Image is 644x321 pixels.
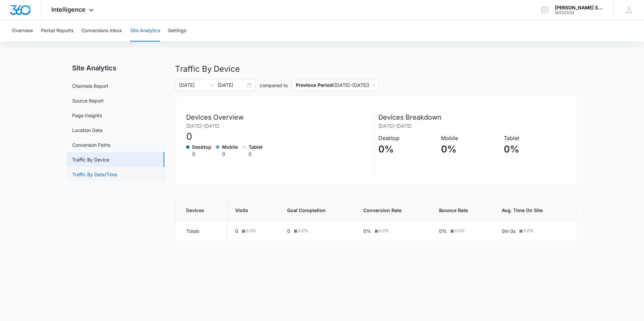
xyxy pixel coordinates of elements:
[502,207,566,214] span: Avg. Time On Site
[186,207,219,214] span: Devices
[186,129,267,143] div: 0
[363,228,423,235] div: 0%
[249,150,263,157] div: 0
[218,81,246,89] input: End date
[363,207,423,214] span: Conversion Rate
[518,228,534,234] div: 0.0 %
[555,5,604,10] div: account name
[210,82,215,88] span: swap-right
[287,207,347,214] span: Goal Completion
[186,122,267,129] p: [DATE] – [DATE]
[222,150,238,157] div: 0
[439,207,486,214] span: Bounce Rate
[72,97,104,104] a: Source Report
[82,20,122,42] button: Conversions Inbox
[504,134,562,142] p: Tablet
[504,142,562,156] p: 0%
[67,63,164,73] h2: Site Analytics
[179,81,207,89] input: Start date
[186,112,267,122] p: Devices Overview
[72,141,110,148] a: Conversion Paths
[378,142,436,156] p: 0%
[168,20,186,42] button: Settings
[555,10,604,15] div: account id
[192,143,211,150] p: Desktop
[72,112,102,119] a: Page Insights
[235,228,271,235] div: 0
[51,6,86,13] span: Intelligence
[192,150,211,157] div: 0
[378,134,436,142] p: Desktop
[292,228,308,234] div: 0.0 %
[175,63,578,75] p: Traffic By Device
[439,228,486,235] div: 0%
[378,112,567,122] p: Devices Breakdown
[373,228,389,234] div: 0.0 %
[72,156,109,163] a: Traffic By Device
[441,142,499,156] p: 0%
[222,143,238,150] p: Mobile
[210,82,215,88] span: to
[235,207,271,214] span: Visits
[287,228,347,235] div: 0
[502,228,566,235] div: 0m 0s
[72,127,103,134] a: Location Data
[41,20,73,42] button: Period Reports
[12,20,33,42] button: Overview
[296,82,333,88] p: Previous Period
[378,122,567,129] p: [DATE] – [DATE]
[72,171,117,178] a: Traffic By Date/Time
[249,143,263,150] p: Tablet
[449,228,465,234] div: 0.0 %
[130,20,160,42] button: Site Analytics
[296,79,375,91] span: ( [DATE] – [DATE] )
[260,82,288,89] p: compared to
[175,221,227,242] td: Totals
[72,82,108,89] a: Channels Report
[240,228,256,234] div: 0.0 %
[441,134,499,142] p: Mobile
